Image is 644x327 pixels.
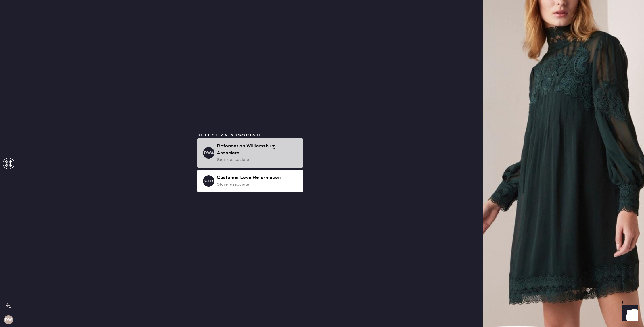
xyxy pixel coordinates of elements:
h3: RW [5,318,12,322]
div: store_associate [217,181,298,188]
h3: RWA [204,151,214,155]
span: Select an associate [197,133,263,138]
div: Reformation Williamsburg Associate [217,143,298,157]
div: Customer Love Reformation [217,174,298,181]
h3: CLR [204,179,213,183]
iframe: Front Chat [617,301,641,326]
div: store_associate [217,157,298,163]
